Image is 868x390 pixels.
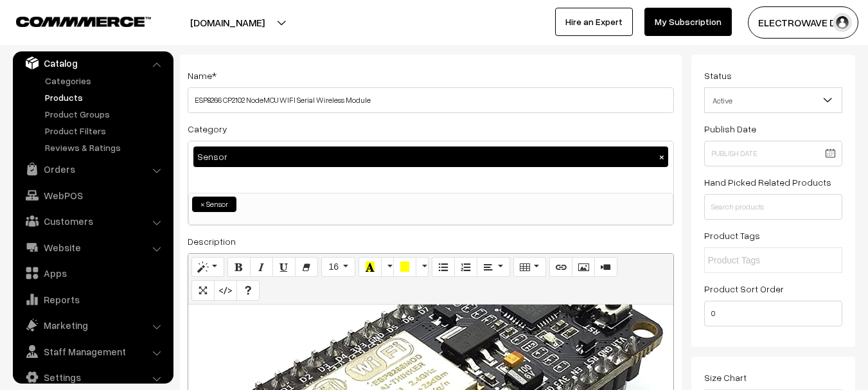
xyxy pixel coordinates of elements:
a: Orders [16,157,169,181]
a: Marketing [16,314,169,337]
a: Reports [16,288,169,311]
button: [DOMAIN_NAME] [145,6,310,39]
img: user [833,13,852,32]
button: Link (CTRL+K) [549,257,572,278]
button: Paragraph [477,257,509,278]
label: Publish Date [704,122,756,136]
a: Catalog [16,51,169,75]
button: Help [236,280,260,301]
a: Website [16,236,169,259]
a: My Subscription [644,8,732,36]
input: Enter Number [704,301,842,326]
a: Reviews & Ratings [42,141,169,154]
button: Full Screen [191,280,215,301]
button: Code View [214,280,237,301]
label: Description [188,235,236,248]
button: Underline (CTRL+U) [272,257,296,278]
button: × [656,151,668,163]
a: Hire an Expert [555,8,633,36]
span: Active [705,89,842,112]
a: Apps [16,261,169,285]
button: Background Color [393,257,416,278]
button: Bold (CTRL+B) [227,257,251,278]
a: WebPOS [16,184,169,207]
label: Name [188,69,217,82]
button: Picture [572,257,595,278]
button: Unordered list (CTRL+SHIFT+NUM7) [432,257,455,278]
img: COMMMERCE [16,17,151,26]
label: Hand Picked Related Products [704,175,831,189]
button: Video [594,257,617,278]
button: Table [513,257,546,278]
button: Remove Font Style (CTRL+\) [295,257,318,278]
input: Search products [704,194,842,220]
button: More Color [416,257,429,278]
span: Active [704,87,842,113]
input: Publish Date [704,141,842,166]
a: Staff Management [16,340,169,363]
a: Settings [16,366,169,389]
label: Product Sort Order [704,282,784,296]
input: Product Tags [708,254,820,267]
button: Style [191,257,224,278]
a: Products [42,91,169,104]
a: Product Filters [42,124,169,137]
div: Sensor [193,146,668,167]
label: Status [704,69,732,82]
label: Size Chart [704,371,747,384]
label: Product Tags [704,229,760,242]
button: Ordered list (CTRL+SHIFT+NUM8) [454,257,477,278]
a: Customers [16,209,169,233]
span: 16 [328,261,339,272]
a: Product Groups [42,107,169,121]
button: More Color [381,257,394,278]
a: COMMMERCE [16,13,128,28]
button: Font Size [321,257,355,278]
button: ELECTROWAVE DE… [748,6,858,39]
button: Recent Color [359,257,382,278]
a: Categories [42,74,169,87]
button: Italic (CTRL+I) [250,257,273,278]
input: Name [188,87,674,113]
